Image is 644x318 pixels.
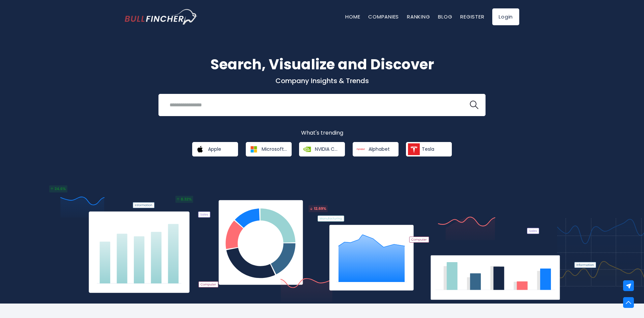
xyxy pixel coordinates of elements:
[125,9,198,25] img: Bullfincher logo
[192,142,238,156] a: Apple
[460,13,484,20] a: Register
[369,146,390,152] span: Alphabet
[125,76,519,85] p: Company Insights & Trends
[345,13,360,20] a: Home
[353,142,399,156] a: Alphabet
[125,130,519,137] p: What's trending
[125,9,197,25] a: Go to homepage
[125,54,519,75] h1: Search, Visualize and Discover
[438,13,452,20] a: Blog
[492,8,519,25] a: Login
[406,142,452,156] a: Tesla
[422,146,434,152] span: Tesla
[246,142,292,156] a: Microsoft Corporation
[208,146,221,152] span: Apple
[407,13,430,20] a: Ranking
[262,146,287,152] span: Microsoft Corporation
[299,142,345,156] a: NVIDIA Corporation
[470,101,478,109] img: search icon
[315,146,340,152] span: NVIDIA Corporation
[368,13,399,20] a: Companies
